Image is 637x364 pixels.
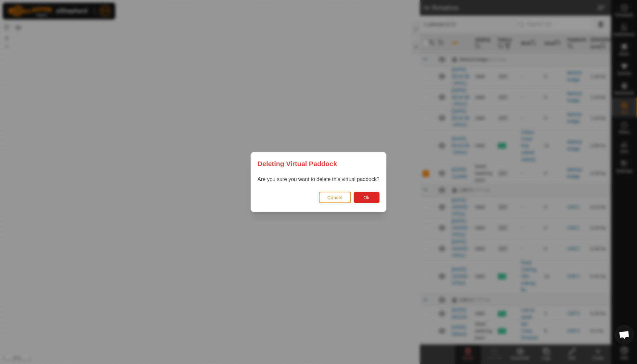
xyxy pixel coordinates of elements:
div: Open chat [615,325,634,344]
span: Deleting Virtual Paddock [257,159,337,169]
span: Ok [363,195,370,200]
p: Are you sure you want to delete this virtual paddock? [257,175,379,183]
span: Cancel [327,195,343,200]
button: Ok [354,192,380,203]
button: Cancel [319,192,351,203]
